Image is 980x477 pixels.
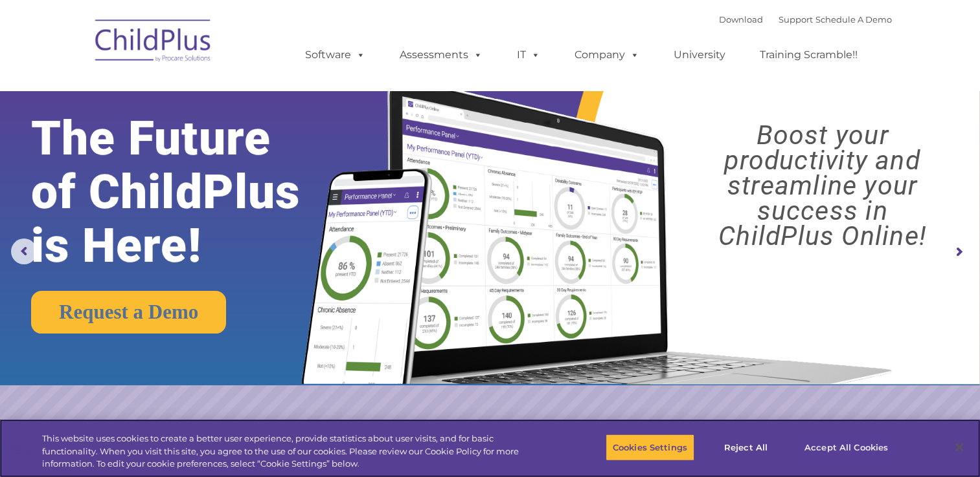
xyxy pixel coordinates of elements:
[747,42,871,68] a: Training Scramble!!
[292,42,378,68] a: Software
[31,112,344,273] rs-layer: The Future of ChildPlus is Here!
[815,14,892,25] a: Schedule A Demo
[719,14,763,25] a: Download
[180,85,220,95] span: Last name
[705,434,786,461] button: Reject All
[661,42,738,68] a: University
[89,10,218,75] img: ChildPlus by Procare Solutions
[677,123,968,249] rs-layer: Boost your productivity and streamline your success in ChildPlus Online!
[562,42,652,68] a: Company
[42,432,539,471] div: This website uses cookies to create a better user experience, provide statistics about user visit...
[719,14,892,25] font: |
[387,42,496,68] a: Assessments
[797,434,895,461] button: Accept All Cookies
[945,433,974,461] button: Close
[606,434,694,461] button: Cookies Settings
[31,291,226,334] a: Request a Demo
[180,138,235,148] span: Phone number
[779,14,813,25] a: Support
[504,42,553,68] a: IT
